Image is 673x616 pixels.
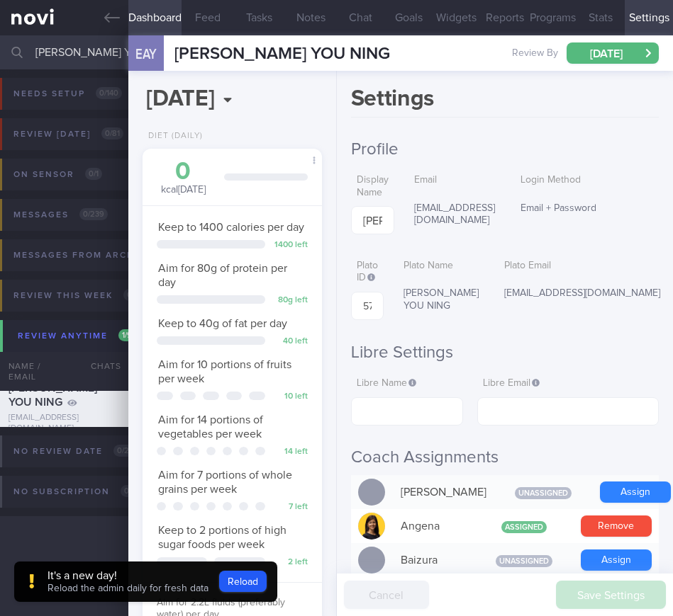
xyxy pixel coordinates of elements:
[158,525,287,550] span: Keep to 2 portions of high sugar foods per week
[394,478,494,506] div: [PERSON_NAME]
[101,127,123,139] span: 0 / 81
[158,414,263,440] span: Aim for 14 portions of vegetables per week
[123,289,143,301] span: 0 / 2
[272,240,308,251] div: 1400 left
[496,555,552,567] span: Unassigned
[174,45,390,62] span: [PERSON_NAME] YOU NING
[357,378,416,388] span: Libre Name
[272,447,308,457] div: 14 left
[158,469,292,495] span: Aim for 7 portions of whole grains per week
[567,42,659,64] button: [DATE]
[85,168,102,180] span: 0 / 1
[351,342,659,363] h2: Libre Settings
[125,27,167,81] div: EAY
[10,442,145,461] div: No review date
[10,482,153,501] div: No subscription
[272,392,308,402] div: 10 left
[113,445,141,457] span: 0 / 234
[219,571,267,592] button: Reload
[512,47,558,60] span: Review By
[121,485,150,497] span: 0 / 252
[581,549,652,571] button: Assign
[408,194,501,236] div: [EMAIL_ADDRESS][DOMAIN_NAME]
[351,447,659,468] h2: Coach Assignments
[515,487,572,499] span: Unassigned
[10,84,126,103] div: Needs setup
[272,557,308,568] div: 2 left
[404,260,479,273] label: Plato Name
[501,521,547,533] span: Assigned
[143,131,203,142] div: Diet (Daily)
[96,87,122,99] span: 0 / 140
[351,139,659,160] h2: Profile
[48,569,208,583] div: It's a new day!
[14,326,144,346] div: Review anytime
[272,502,308,513] div: 7 left
[272,336,308,347] div: 40 left
[504,260,667,273] label: Plato Email
[394,546,474,574] div: Baizura
[499,279,672,309] div: [EMAIL_ADDRESS][DOMAIN_NAME]
[272,295,308,306] div: 80 g left
[357,261,378,283] span: Plato ID
[158,318,287,329] span: Keep to 40g of fat per day
[157,159,210,197] div: kcal [DATE]
[157,159,210,184] div: 0
[10,165,106,184] div: On sensor
[414,174,495,187] label: Email
[10,246,186,265] div: Messages from Archived
[357,174,389,199] label: Display Name
[351,85,659,118] h1: Settings
[48,583,208,593] span: Reload the admin daily for fresh data
[158,222,304,233] span: Keep to 1400 calories per day
[398,279,484,321] div: [PERSON_NAME] YOU NING
[10,286,146,305] div: Review this week
[483,378,540,388] span: Libre Email
[72,352,128,380] div: Chats
[158,263,287,288] span: Aim for 80g of protein per day
[10,125,127,144] div: Review [DATE]
[79,208,108,220] span: 0 / 239
[394,512,474,540] div: Angena
[158,359,291,384] span: Aim for 10 portions of fruits per week
[581,515,652,537] button: Remove
[600,481,671,503] button: Assign
[118,329,140,341] span: 1 / 98
[9,413,120,434] div: [EMAIL_ADDRESS][DOMAIN_NAME]
[10,205,111,224] div: Messages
